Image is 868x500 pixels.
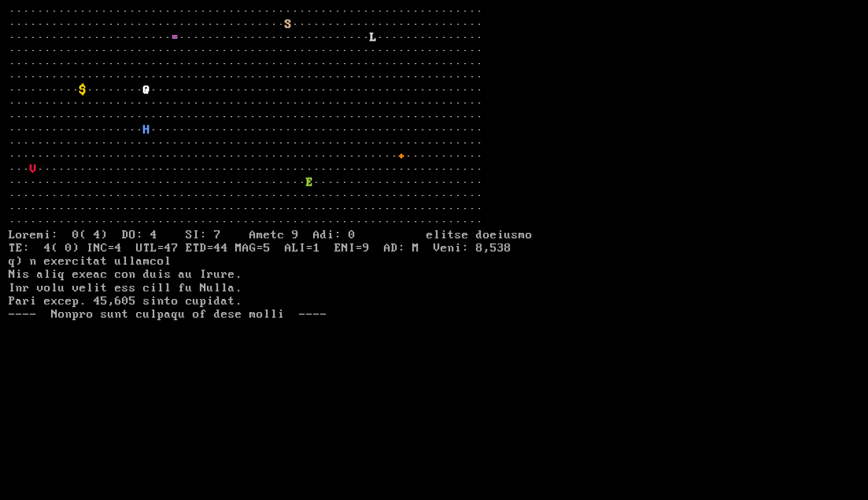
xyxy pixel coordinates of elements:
larn: ··································································· ·····························... [9,5,555,475]
font: V [30,163,37,176]
font: S [285,18,292,31]
font: $ [79,83,86,97]
font: E [306,176,313,189]
font: @ [143,83,150,97]
font: H [143,123,150,137]
font: = [171,31,179,44]
font: L [370,31,377,44]
font: + [398,149,405,163]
